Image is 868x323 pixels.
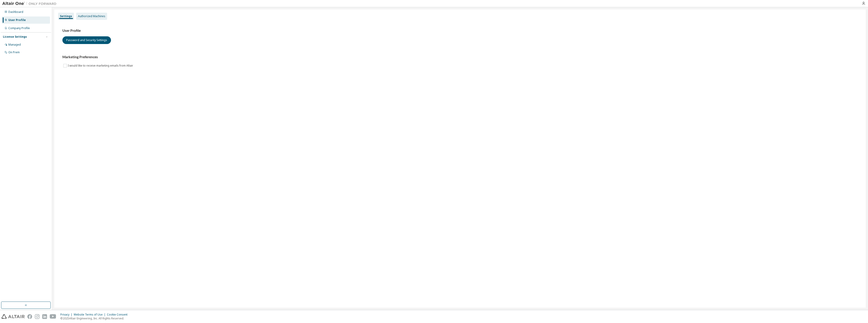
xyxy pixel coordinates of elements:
[68,63,134,68] label: I would like to receive marketing emails from Altair
[3,35,27,39] div: License Settings
[62,36,111,44] button: Password and Security Settings
[50,314,56,319] img: youtube.svg
[8,43,21,46] div: Managed
[42,314,47,319] img: linkedin.svg
[60,14,72,18] div: Settings
[8,51,20,54] div: On Prem
[35,314,40,319] img: instagram.svg
[62,28,858,33] h3: User Profile
[8,10,23,14] div: Dashboard
[107,313,130,316] div: Cookie Consent
[8,18,26,22] div: User Profile
[60,313,74,316] div: Privacy
[27,314,32,319] img: facebook.svg
[74,313,107,316] div: Website Terms of Use
[2,1,59,6] img: Altair One
[1,314,25,319] img: altair_logo.svg
[62,55,858,59] h3: Marketing Preferences
[78,14,105,18] div: Authorized Machines
[60,316,130,320] p: © 2025 Altair Engineering, Inc. All Rights Reserved.
[8,26,30,30] div: Company Profile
